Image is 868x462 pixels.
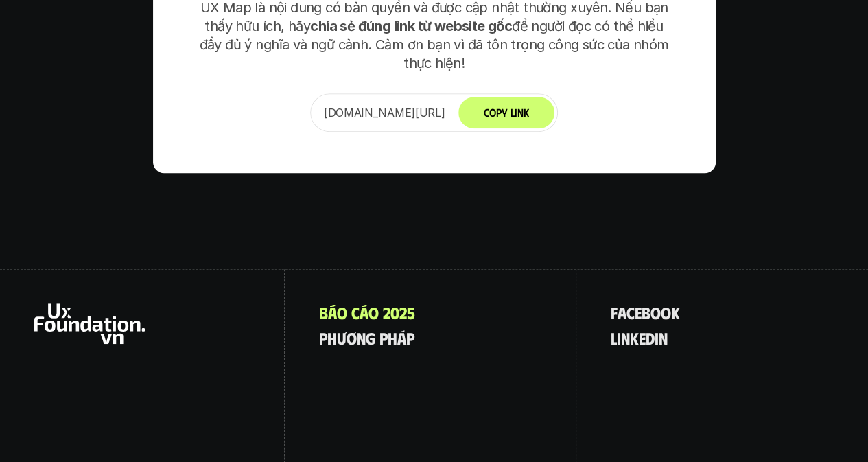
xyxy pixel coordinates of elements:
[618,303,626,321] span: a
[671,303,680,321] span: k
[383,303,390,321] span: 2
[337,303,347,321] span: o
[397,329,406,347] span: á
[319,329,327,347] span: p
[617,329,621,347] span: i
[324,104,445,121] p: [DOMAIN_NAME][URL]
[328,303,337,321] span: á
[630,329,639,347] span: k
[337,329,347,347] span: ư
[650,303,661,321] span: o
[360,303,368,321] span: á
[635,303,642,321] span: e
[639,329,646,347] span: e
[357,329,366,347] span: n
[611,329,617,347] span: l
[366,329,375,347] span: g
[347,329,357,347] span: ơ
[611,329,668,347] a: linkedin
[319,303,328,321] span: B
[390,303,399,321] span: 0
[319,303,415,321] a: Báocáo2025
[399,303,407,321] span: 2
[661,303,671,321] span: o
[388,329,397,347] span: h
[659,329,668,347] span: n
[407,303,415,321] span: 5
[621,329,630,347] span: n
[368,303,379,321] span: o
[626,303,635,321] span: c
[611,303,618,321] span: f
[655,329,659,347] span: i
[310,18,512,34] strong: chia sẻ đúng link từ website gốc
[319,329,414,347] a: phươngpháp
[379,329,388,347] span: p
[646,329,655,347] span: d
[406,329,414,347] span: p
[611,303,680,321] a: facebook
[351,303,360,321] span: c
[458,97,554,128] button: Copy Link
[327,329,337,347] span: h
[642,303,650,321] span: b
